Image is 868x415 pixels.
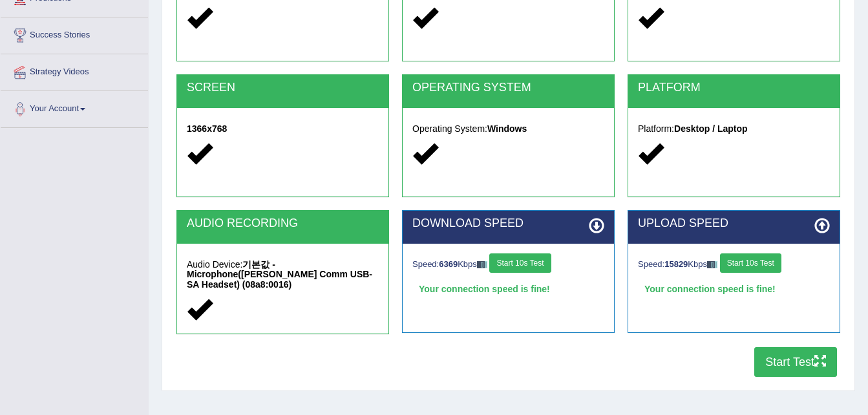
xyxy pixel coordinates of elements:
a: Success Stories [1,17,148,50]
strong: 기본값 - Microphone([PERSON_NAME] Comm USB-SA Headset) (08a8:0016) [187,259,372,290]
img: ajax-loader-fb-connection.gif [477,261,487,268]
h5: Platform: [638,124,830,134]
div: Speed: Kbps [412,253,604,276]
a: Your Account [1,91,148,123]
a: Strategy Videos [1,54,148,87]
h2: AUDIO RECORDING [187,217,379,230]
strong: Desktop / Laptop [674,123,748,134]
strong: Windows [487,123,527,134]
button: Start 10s Test [489,253,551,273]
strong: 15829 [664,259,688,269]
button: Start 10s Test [720,253,781,273]
h2: DOWNLOAD SPEED [412,217,604,230]
h2: PLATFORM [638,81,830,94]
div: Speed: Kbps [638,253,830,276]
div: Your connection speed is fine! [412,279,604,299]
strong: 6369 [439,259,458,269]
h5: Audio Device: [187,260,379,290]
h5: Operating System: [412,124,604,134]
h2: UPLOAD SPEED [638,217,830,230]
img: ajax-loader-fb-connection.gif [707,261,717,268]
button: Start Test [754,347,837,377]
div: Your connection speed is fine! [638,279,830,299]
h2: SCREEN [187,81,379,94]
h2: OPERATING SYSTEM [412,81,604,94]
strong: 1366x768 [187,123,227,134]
